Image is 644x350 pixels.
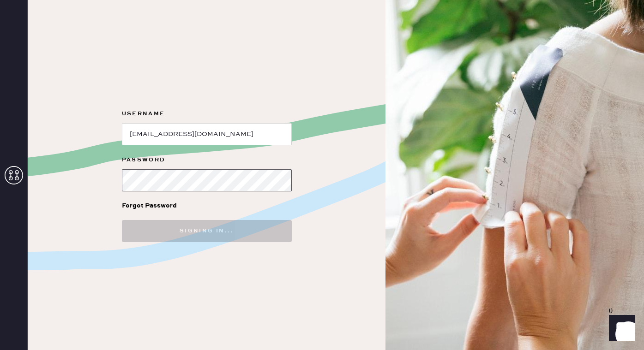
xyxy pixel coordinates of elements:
a: Forgot Password [122,191,177,220]
label: Username [122,108,292,119]
input: e.g. john@doe.com [122,123,292,145]
button: Signing in... [122,220,292,242]
label: Password [122,154,292,166]
iframe: Front Chat [600,308,640,348]
div: Forgot Password [122,201,177,211]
